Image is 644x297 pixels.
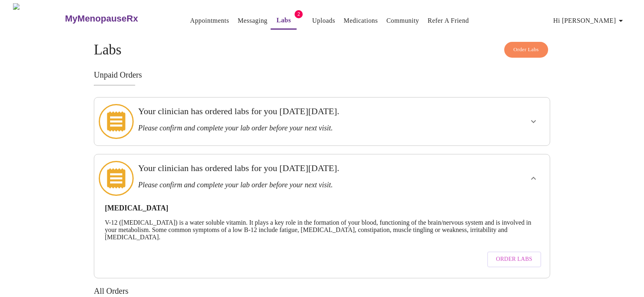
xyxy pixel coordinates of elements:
a: Refer a Friend [428,15,469,26]
a: Order Labs [485,247,543,271]
span: 2 [295,10,303,18]
button: show more [524,169,543,188]
span: Hi [PERSON_NAME] [553,15,626,26]
h3: MyMenopauseRx [65,13,138,24]
button: Appointments [187,13,232,29]
button: Hi [PERSON_NAME] [550,13,629,29]
a: Uploads [312,15,335,26]
a: Messaging [238,15,267,26]
h4: Labs [94,42,550,58]
span: Order Labs [514,45,539,54]
button: Order Labs [504,42,549,58]
button: Labs [271,12,297,30]
h3: [MEDICAL_DATA] [105,204,539,212]
a: Labs [277,15,291,26]
button: Messaging [234,13,271,29]
a: Community [386,15,419,26]
img: MyMenopauseRx Logo [13,3,64,34]
a: MyMenopauseRx [64,4,171,33]
button: Order Labs [487,251,541,267]
a: Appointments [190,15,229,26]
h3: Your clinician has ordered labs for you [DATE][DATE]. [138,163,462,173]
h3: Your clinician has ordered labs for you [DATE][DATE]. [138,106,462,117]
h3: All Orders [94,286,550,296]
h3: Please confirm and complete your lab order before your next visit. [138,124,462,132]
button: Medications [340,13,381,29]
a: Medications [344,15,378,26]
p: V-12 ([MEDICAL_DATA]) is a water soluble vitamin. It plays a key role in the formation of your bl... [105,219,539,241]
button: show more [524,112,543,131]
button: Refer a Friend [425,13,473,29]
button: Uploads [309,13,338,29]
h3: Unpaid Orders [94,70,550,80]
h3: Please confirm and complete your lab order before your next visit. [138,181,462,189]
span: Order Labs [496,254,532,264]
button: Community [383,13,423,29]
